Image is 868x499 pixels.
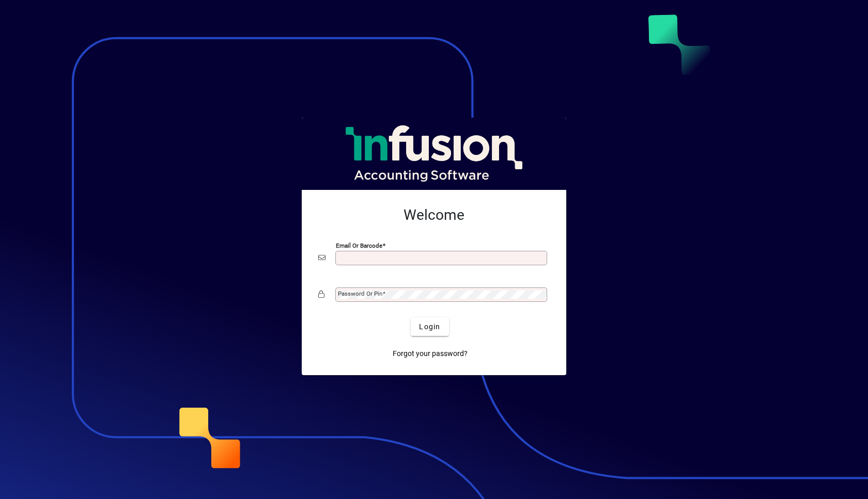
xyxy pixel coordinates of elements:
h2: Welcome [318,206,550,224]
button: Login [411,317,448,336]
mat-label: Password or Pin [338,290,382,297]
span: Forgot your password? [393,348,468,359]
mat-label: Email or Barcode [336,242,382,249]
a: Forgot your password? [389,344,472,363]
span: Login [419,321,440,332]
